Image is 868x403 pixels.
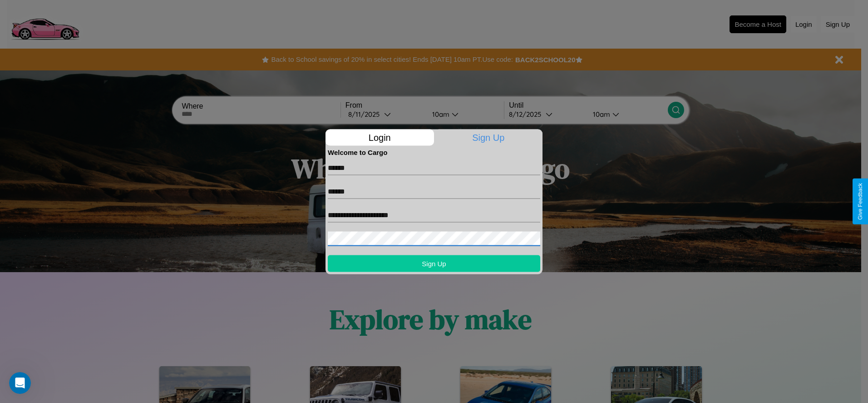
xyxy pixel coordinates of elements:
[328,148,540,156] h4: Welcome to Cargo
[857,183,863,220] div: Give Feedback
[325,129,434,145] p: Login
[434,129,543,145] p: Sign Up
[9,372,31,394] iframe: Intercom live chat
[328,255,540,272] button: Sign Up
